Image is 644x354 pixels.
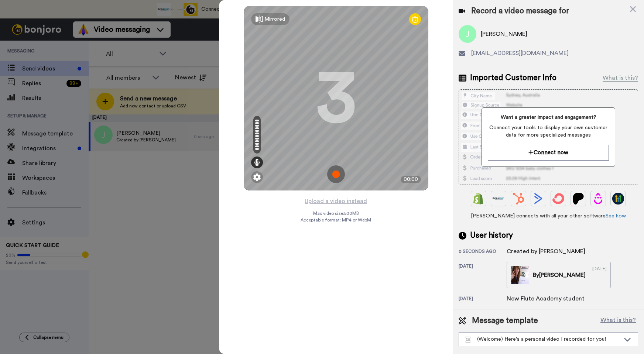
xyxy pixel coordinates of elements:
[612,193,624,205] img: GoHighLevel
[507,294,585,303] div: New Flute Academy student
[401,176,421,183] div: 00:00
[603,73,638,82] div: What is this?
[316,71,356,126] div: 3
[572,193,584,205] img: Patreon
[532,193,544,205] img: ActiveCampaign
[488,114,609,121] span: Want a greater impact and engagement?
[473,193,484,205] img: Shopify
[459,212,638,220] span: [PERSON_NAME] connects with all your other software
[493,193,504,205] img: Ontraport
[465,337,471,343] img: Message-temps.svg
[301,217,371,223] span: Acceptable format: MP4 or WebM
[465,336,620,343] div: (Welcome) Here's a personal video I recorded for you!
[552,193,564,205] img: ConvertKit
[472,315,538,326] span: Message template
[606,213,626,219] a: See how
[507,247,585,256] div: Created by [PERSON_NAME]
[459,296,507,303] div: [DATE]
[313,210,359,216] span: Max video size: 500 MB
[488,145,609,161] button: Connect now
[470,72,556,83] span: Imported Customer Info
[533,271,586,279] div: By [PERSON_NAME]
[459,263,507,288] div: [DATE]
[511,266,529,284] img: 786a39d5-d54e-4190-bee5-f71e0d33bb3d-thumb.jpg
[513,193,524,205] img: Hubspot
[327,165,345,183] img: ic_record_start.svg
[592,193,604,205] img: Drip
[253,173,261,181] img: ic_gear.svg
[459,248,507,256] div: 0 seconds ago
[592,266,607,284] div: [DATE]
[598,315,638,326] button: What is this?
[302,196,369,206] button: Upload a video instead
[507,262,611,288] a: By[PERSON_NAME][DATE]
[470,230,513,241] span: User history
[488,124,609,139] span: Connect your tools to display your own customer data for more specialized messages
